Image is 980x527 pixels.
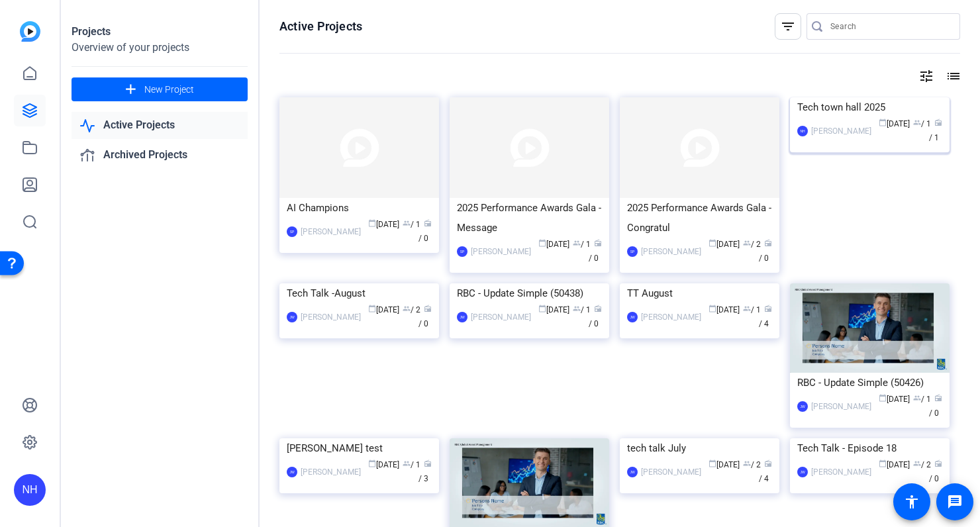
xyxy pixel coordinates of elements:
[403,459,411,467] span: group
[279,19,362,34] h1: Active Projects
[879,459,887,467] span: calendar_today
[573,305,581,312] span: group
[918,68,934,84] mat-icon: tune
[287,198,432,218] div: AI Champions
[368,219,376,227] span: calendar_today
[627,246,638,257] div: SP
[403,305,420,314] span: / 2
[471,311,531,324] div: [PERSON_NAME]
[797,126,808,136] div: NH
[944,68,960,84] mat-icon: list
[287,438,432,458] div: [PERSON_NAME] test
[403,219,411,227] span: group
[368,305,399,314] span: [DATE]
[424,305,432,312] span: radio
[641,311,701,324] div: [PERSON_NAME]
[934,459,942,467] span: radio
[797,401,808,412] div: JW
[709,240,740,249] span: [DATE]
[929,119,942,142] span: / 1
[879,394,887,402] span: calendar_today
[287,312,297,322] div: JW
[743,240,761,249] span: / 2
[743,459,751,467] span: group
[929,460,942,483] span: / 0
[627,283,772,303] div: TT August
[594,305,602,312] span: radio
[72,24,248,40] div: Projects
[934,394,942,402] span: radio
[811,124,871,138] div: [PERSON_NAME]
[743,460,761,469] span: / 2
[72,142,248,169] a: Archived Projects
[709,459,716,467] span: calendar_today
[627,467,638,477] div: JW
[424,459,432,467] span: radio
[913,395,931,404] span: / 1
[301,465,361,479] div: [PERSON_NAME]
[538,305,569,314] span: [DATE]
[538,239,546,247] span: calendar_today
[879,395,910,404] span: [DATE]
[743,305,761,314] span: / 1
[72,40,248,56] div: Overview of your projects
[913,119,921,126] span: group
[287,467,297,477] div: JW
[797,97,942,117] div: Tech town hall 2025
[759,305,772,328] span: / 4
[904,494,920,510] mat-icon: accessibility
[144,83,194,97] span: New Project
[627,312,638,322] div: JW
[797,438,942,458] div: Tech Talk - Episode 18
[301,225,361,238] div: [PERSON_NAME]
[287,226,297,237] div: SP
[913,459,921,467] span: group
[589,305,602,328] span: / 0
[457,312,467,322] div: JW
[368,305,376,312] span: calendar_today
[627,438,772,458] div: tech talk July
[368,220,399,229] span: [DATE]
[811,400,871,413] div: [PERSON_NAME]
[403,460,420,469] span: / 1
[764,239,772,247] span: radio
[709,239,716,247] span: calendar_today
[743,305,751,312] span: group
[403,305,411,312] span: group
[368,460,399,469] span: [DATE]
[20,21,40,42] img: blue-gradient.svg
[709,305,740,314] span: [DATE]
[780,19,796,34] mat-icon: filter_list
[743,239,751,247] span: group
[418,220,432,243] span: / 0
[709,460,740,469] span: [DATE]
[418,460,432,483] span: / 3
[573,305,591,314] span: / 1
[811,465,871,479] div: [PERSON_NAME]
[913,119,931,128] span: / 1
[538,240,569,249] span: [DATE]
[122,81,139,98] mat-icon: add
[287,283,432,303] div: Tech Talk -August
[457,246,467,257] div: SP
[471,245,531,258] div: [PERSON_NAME]
[301,311,361,324] div: [PERSON_NAME]
[947,494,963,510] mat-icon: message
[797,373,942,393] div: RBC - Update Simple (50426)
[573,239,581,247] span: group
[929,395,942,418] span: / 0
[641,465,701,479] div: [PERSON_NAME]
[709,305,716,312] span: calendar_today
[418,305,432,328] span: / 0
[764,459,772,467] span: radio
[72,112,248,139] a: Active Projects
[403,220,420,229] span: / 1
[538,305,546,312] span: calendar_today
[879,119,910,128] span: [DATE]
[913,460,931,469] span: / 2
[797,467,808,477] div: JW
[879,460,910,469] span: [DATE]
[72,77,248,101] button: New Project
[594,239,602,247] span: radio
[627,198,772,238] div: 2025 Performance Awards Gala - Congratul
